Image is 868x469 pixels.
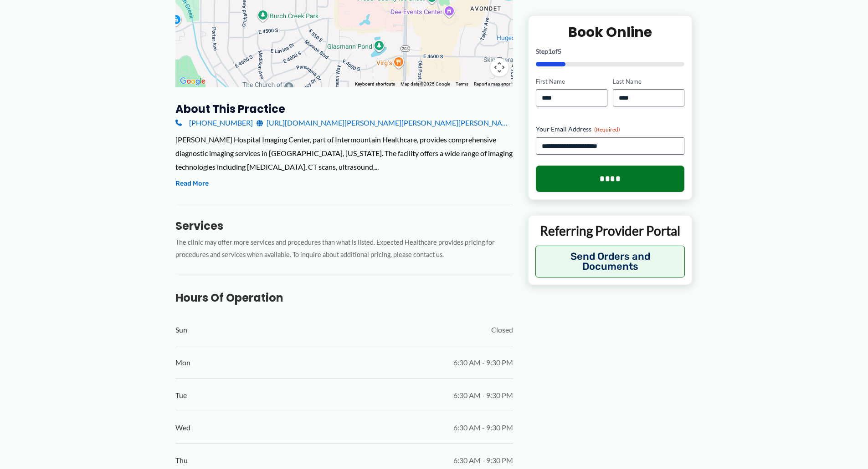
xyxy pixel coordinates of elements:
[175,388,187,402] span: Tue
[453,356,513,369] span: 6:30 AM - 9:30 PM
[490,58,508,76] button: Map camera controls
[491,323,513,337] span: Closed
[453,454,513,467] span: 6:30 AM - 9:30 PM
[613,77,684,86] label: Last Name
[535,222,685,239] p: Referring Provider Portal
[401,81,450,86] span: Map data ©2025 Google
[175,421,190,434] span: Wed
[536,23,685,40] h2: Book Online
[175,323,187,337] span: Sun
[456,81,468,86] a: Terms (opens in new tab)
[355,81,395,87] button: Keyboard shortcuts
[536,125,685,134] label: Your Email Address
[594,126,620,133] span: (Required)
[175,454,188,467] span: Thu
[175,133,513,173] div: [PERSON_NAME] Hospital Imaging Center, part of Intermountain Healthcare, provides comprehensive d...
[453,421,513,434] span: 6:30 AM - 9:30 PM
[536,77,607,86] label: First Name
[175,237,513,261] p: The clinic may offer more services and procedures than what is listed. Expected Healthcare provid...
[558,47,561,55] span: 5
[175,116,253,130] a: [PHONE_NUMBER]
[175,102,513,116] h3: About this practice
[178,76,208,87] a: Open this area in Google Maps (opens a new window)
[178,76,208,87] img: Google
[175,219,513,233] h3: Services
[536,48,685,54] p: Step of
[257,116,513,130] a: [URL][DOMAIN_NAME][PERSON_NAME][PERSON_NAME][PERSON_NAME]
[548,47,552,55] span: 1
[474,81,510,86] a: Report a map error
[535,246,685,277] button: Send Orders and Documents
[175,356,190,369] span: Mon
[175,291,513,305] h3: Hours of Operation
[453,388,513,402] span: 6:30 AM - 9:30 PM
[175,178,209,189] button: Read More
